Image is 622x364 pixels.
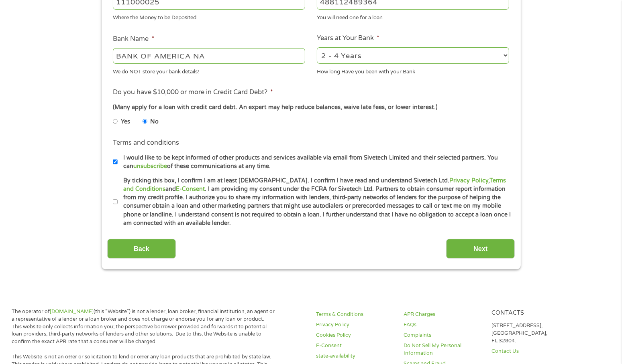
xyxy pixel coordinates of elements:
[113,35,154,43] label: Bank Name
[316,311,394,318] a: Terms & Conditions
[123,177,506,192] a: Terms and Conditions
[113,103,509,112] div: (Many apply for a loan with credit card debt. An expert may help reduce balances, waive late fees...
[316,352,394,360] a: state-availability
[491,348,569,355] a: Contact Us
[317,34,379,42] label: Years at Your Bank
[113,11,305,22] div: Where the Money to be Deposited
[404,332,481,339] a: Complaints
[113,139,179,147] label: Terms and conditions
[446,239,515,259] input: Next
[316,332,394,339] a: Cookies Policy
[12,308,275,346] p: The operator of (this “Website”) is not a lender, loan broker, financial institution, an agent or...
[176,186,205,192] a: E-Consent
[491,322,569,345] p: [STREET_ADDRESS], [GEOGRAPHIC_DATA], FL 32804.
[404,311,481,318] a: APR Charges
[404,321,481,329] a: FAQs
[317,11,509,22] div: You will need one for a loan.
[316,342,394,350] a: E-Consent
[50,308,94,315] a: [DOMAIN_NAME]
[118,154,512,171] label: I would like to be kept informed of other products and services available via email from Sivetech...
[133,163,167,170] a: unsubscribe
[404,342,481,357] a: Do Not Sell My Personal Information
[316,321,394,329] a: Privacy Policy
[118,176,512,228] label: By ticking this box, I confirm I am at least [DEMOGRAPHIC_DATA]. I confirm I have read and unders...
[113,88,273,97] label: Do you have $10,000 or more in Credit Card Debt?
[491,309,569,317] h4: Contacts
[113,65,305,76] div: We do NOT store your bank details!
[317,65,509,76] div: How long Have you been with your Bank
[150,117,159,126] label: No
[107,239,176,259] input: Back
[449,177,488,184] a: Privacy Policy
[121,117,130,126] label: Yes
